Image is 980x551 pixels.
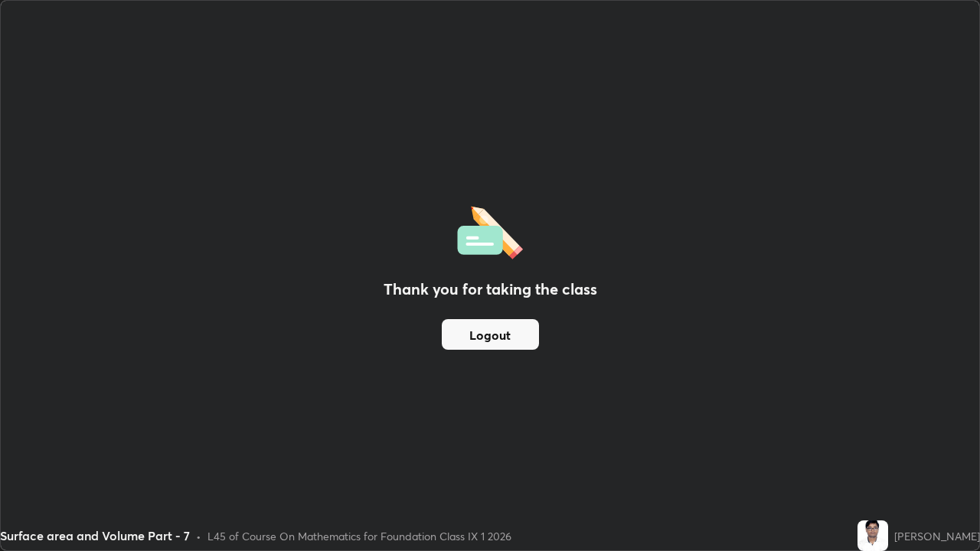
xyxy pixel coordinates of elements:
div: • [196,528,201,544]
button: Logout [442,319,539,350]
h2: Thank you for taking the class [384,278,597,301]
div: [PERSON_NAME] [894,528,980,544]
img: c2357da53e6c4a768a63f5a7834c11d3.jpg [857,520,888,551]
img: offlineFeedback.1438e8b3.svg [457,201,523,259]
div: L45 of Course On Mathematics for Foundation Class IX 1 2026 [207,528,511,544]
